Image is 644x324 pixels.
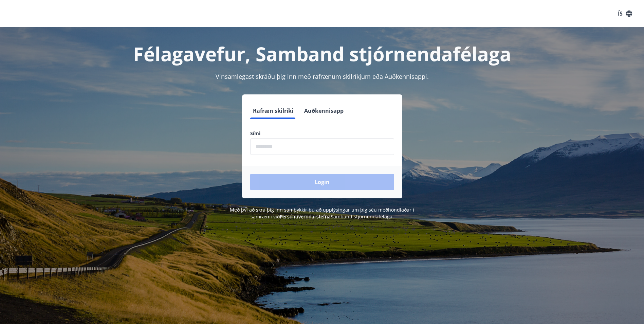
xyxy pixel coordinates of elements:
button: Auðkennisapp [301,103,346,119]
button: Rafræn skilríki [250,103,296,119]
a: Persónuverndarstefna [280,213,331,220]
label: Sími [250,130,394,137]
span: Vinsamlegast skráðu þig inn með rafrænum skilríkjum eða Auðkennisappi. [216,72,429,80]
button: ÍS [614,7,636,20]
h1: Félagavefur, Samband stjórnendafélaga [86,41,558,67]
span: Með því að skrá þig inn samþykkir þú að upplýsingar um þig séu meðhöndlaðar í samræmi við Samband... [230,206,414,220]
